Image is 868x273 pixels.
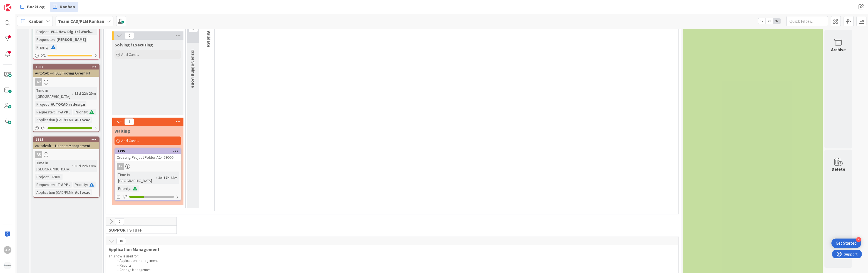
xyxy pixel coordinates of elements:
div: AR [33,151,99,158]
div: 0/1 [33,52,99,59]
span: Waiting [115,128,130,134]
span: 1 [125,118,134,125]
div: AR [33,78,99,86]
span: Validate [206,31,212,47]
img: avatar [4,262,11,269]
li: Reports [114,263,676,268]
div: 2235 [118,149,181,153]
a: BackLog [17,2,48,12]
li: Change Management [114,268,676,272]
div: 4 [856,237,861,242]
span: : [87,109,88,115]
input: Quick Filter... [786,16,828,26]
div: IT-APPL [55,109,72,115]
div: 1d 17h 44m [157,175,179,181]
div: W11 New Digital Work... [49,29,95,35]
div: Get Started [836,240,857,246]
div: -RUN- [49,174,63,180]
div: Priority [73,109,87,115]
div: Project [35,29,49,35]
div: AR [115,163,181,170]
div: Application (CAD/PLM) [35,189,73,195]
div: Time in [GEOGRAPHIC_DATA] [35,160,72,172]
div: 1301 [33,64,99,70]
div: AR [35,151,42,158]
span: Solving / Executing [115,42,153,48]
span: Add Card... [121,138,139,143]
div: AR [117,163,124,170]
div: 2235Creating Project Folder A24-59000 [115,149,181,161]
span: Add Card... [121,52,139,57]
div: 1/1 [33,125,99,131]
span: 0 / 1 [41,53,46,58]
div: IT-APPL [55,182,72,188]
div: Priority [117,185,130,192]
span: Issue Solving Done [190,49,196,88]
span: : [49,29,49,35]
div: Open Get Started checklist, remaining modules: 4 [831,239,861,248]
span: 0 [125,32,134,39]
span: : [130,185,131,192]
div: 1315 [36,138,99,142]
b: Team CAD/PLM Kanban [58,18,104,24]
div: AUTOCAD redesign [49,101,86,107]
span: 2x [765,18,773,24]
span: 3x [773,18,780,24]
div: AR [35,78,42,86]
span: Support [12,1,25,8]
img: Visit kanbanzone.com [4,4,11,11]
div: Project [35,101,49,107]
div: 1315 [33,137,99,142]
div: Requester [35,36,54,43]
span: Kanban [60,3,75,10]
div: 1315Autodesk -- License Management [33,137,99,149]
div: Autocad [74,189,92,195]
li: Application management [114,259,676,263]
div: Time in [GEOGRAPHIC_DATA] [35,87,72,100]
span: : [54,109,55,115]
span: : [49,44,49,50]
span: : [54,182,55,188]
span: : [49,101,49,107]
span: : [73,189,74,195]
div: Delete [832,166,845,172]
span: SUPPORT STUFF [109,227,170,233]
div: Autocad [74,117,92,123]
span: : [72,163,73,169]
span: 1/3 [122,194,128,200]
div: 1301 [36,65,99,69]
div: 2235 [115,149,181,154]
span: : [156,175,157,181]
div: Time in [GEOGRAPHIC_DATA] [117,172,156,184]
span: : [73,117,74,123]
a: Kanban [50,2,78,12]
div: [PERSON_NAME] [55,36,87,43]
span: BackLog [27,3,45,10]
div: 85d 22h 19m [73,163,97,169]
span: Application Management [109,247,671,252]
div: 1301AutoCAD -- HSLE Tooling Overhaul [33,64,99,77]
div: Requester [35,109,54,115]
span: 0 [115,218,124,225]
span: 10 [116,238,126,244]
span: : [72,90,73,96]
div: Priority [73,182,87,188]
div: Priority [35,44,49,50]
span: : [87,182,88,188]
span: 1x [758,18,765,24]
span: Kanban [28,18,44,24]
span: : [54,36,55,43]
div: AR [4,246,11,254]
div: AutoCAD -- HSLE Tooling Overhaul [33,70,99,77]
div: 85d 22h 20m [73,90,97,96]
div: Archive [831,46,846,53]
span: : [49,174,49,180]
div: Project [35,174,49,180]
p: This flow is used for: [109,254,676,259]
div: Application (CAD/PLM) [35,117,73,123]
div: Creating Project Folder A24-59000 [115,154,181,161]
div: Requester [35,182,54,188]
div: Autodesk -- License Management [33,142,99,149]
span: 1 / 1 [41,125,46,131]
span: 0 [188,26,198,32]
